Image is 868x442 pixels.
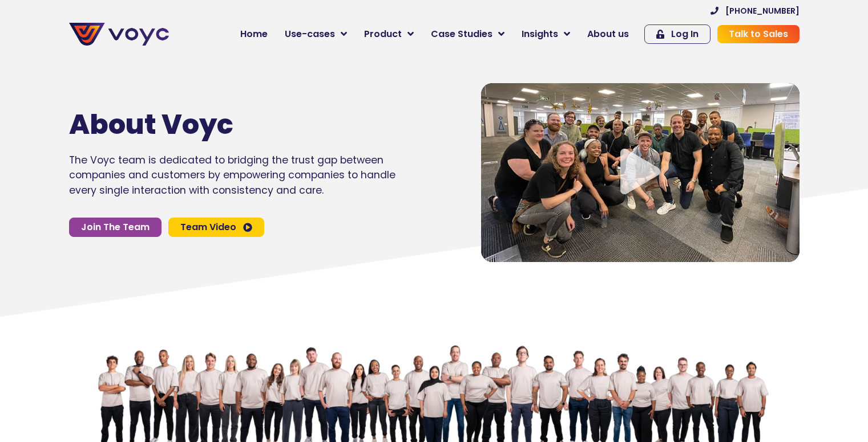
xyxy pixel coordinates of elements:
a: Talk to Sales [717,25,800,43]
div: Video play button [617,149,663,196]
span: Home [240,27,268,41]
span: About us [587,27,629,41]
a: About us [579,23,637,46]
span: Team Video [180,223,236,232]
h1: About Voyc [69,108,361,141]
a: Product [356,23,422,46]
a: Log In [644,24,710,44]
a: Home [232,23,276,46]
a: Case Studies [422,23,513,46]
a: Use-cases [276,23,356,46]
span: Product [364,27,402,41]
a: Join The Team [69,218,162,237]
span: Insights [522,27,558,41]
span: Case Studies [431,27,492,41]
span: Use-cases [285,27,335,41]
span: [PHONE_NUMBER] [725,7,800,15]
span: Join The Team [81,223,150,232]
p: The Voyc team is dedicated to bridging the trust gap between companies and customers by empowerin... [69,153,395,198]
a: Insights [513,23,579,46]
a: Team Video [168,218,264,237]
span: Log In [671,30,699,39]
span: Talk to Sales [729,30,788,39]
img: voyc-full-logo [69,23,169,46]
a: [PHONE_NUMBER] [710,7,800,15]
